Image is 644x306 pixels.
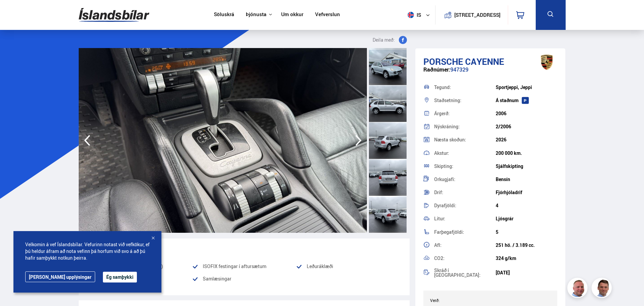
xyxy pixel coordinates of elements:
button: [STREET_ADDRESS] [457,12,498,18]
div: Sjálfskipting [496,164,557,169]
a: Um okkur [281,11,303,18]
div: 251 hö. / 3.189 cc. [496,243,557,248]
button: is [405,5,435,25]
div: Á staðnum [496,98,557,103]
div: 947329 [423,67,558,80]
div: Akstur: [434,151,496,156]
div: 200 000 km. [496,150,557,156]
span: Porsche [423,55,463,68]
div: Nýskráning: [434,124,496,129]
div: Farþegafjöldi: [434,230,496,234]
div: Drif: [434,190,496,195]
div: Sportjeppi, Jeppi [496,85,557,90]
span: Velkomin á vef Íslandsbílar. Vefurinn notast við vefkökur, ef þú heldur áfram að nota vefinn þá h... [25,241,150,261]
img: 3304629.jpeg [79,48,367,233]
img: svg+xml;base64,PHN2ZyB4bWxucz0iaHR0cDovL3d3dy53My5vcmcvMjAwMC9zdmciIHdpZHRoPSI1MTIiIGhlaWdodD0iNT... [408,12,414,18]
button: Ég samþykki [103,272,137,282]
div: Litur: [434,216,496,221]
div: 2026 [496,137,557,142]
span: Deila með: [373,36,395,44]
div: Dyrafjöldi: [434,203,496,208]
div: 2006 [496,111,557,116]
img: G0Ugv5HjCgRt.svg [79,4,149,26]
div: Skráð í [GEOGRAPHIC_DATA]: [434,268,496,277]
a: Vefverslun [315,11,340,18]
li: Leðuráklæði [296,262,400,270]
a: Söluskrá [214,11,234,18]
div: Tegund: [434,85,496,90]
div: Árgerð: [434,111,496,116]
div: [DATE] [496,270,557,275]
div: Orkugjafi: [434,177,496,182]
div: Verð: [430,298,490,303]
div: Fjórhjóladrif [496,190,557,195]
button: Deila með: [370,36,410,44]
img: siFngHWaQ9KaOqBr.png [568,279,589,299]
li: ISOFIX festingar í aftursætum [192,262,296,270]
span: is [405,12,422,18]
div: Næsta skoðun: [434,137,496,142]
div: CO2: [434,256,496,261]
div: 2/2006 [496,124,557,129]
div: Staðsetning: [434,98,496,103]
span: Raðnúmer: [423,66,450,73]
li: Samlæsingar [192,275,296,287]
img: brand logo [533,52,560,73]
img: FbJEzSuNWCJXmdc-.webp [593,279,613,299]
div: Ljósgrár [496,216,557,221]
div: Afl: [434,243,496,248]
div: 5 [496,229,557,235]
button: Þjónusta [246,11,266,18]
div: Skipting: [434,164,496,169]
a: [PERSON_NAME] upplýsingar [25,271,95,282]
a: [STREET_ADDRESS] [439,5,504,25]
div: 324 g/km [496,256,557,261]
button: Opna LiveChat spjallviðmót [5,3,26,23]
div: Bensín [496,177,557,182]
div: Vinsæll búnaður [88,244,400,254]
span: Cayenne [465,55,504,68]
div: 4 [496,203,557,208]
